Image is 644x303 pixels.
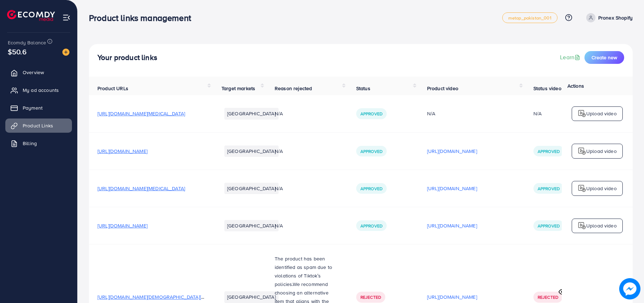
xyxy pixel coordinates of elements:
span: N/A [275,222,283,229]
li: [GEOGRAPHIC_DATA] [224,108,279,119]
span: Approved [538,148,560,154]
a: Pronex Shopify [583,13,633,22]
p: Pronex Shopify [598,13,633,22]
span: Approved [360,186,382,192]
p: Upload video [586,221,617,230]
li: [GEOGRAPHIC_DATA] [224,183,279,194]
a: Overview [5,65,72,79]
img: image [619,278,640,299]
img: logo [578,221,586,230]
span: [URL][DOMAIN_NAME][MEDICAL_DATA] [97,185,185,192]
span: Actions [567,82,584,89]
span: Payment [23,104,43,111]
li: [GEOGRAPHIC_DATA] [224,220,279,231]
img: logo [578,147,586,155]
span: Billing [23,140,37,147]
li: [GEOGRAPHIC_DATA] [224,145,279,157]
span: Approved [538,186,560,192]
span: N/A [275,185,283,192]
span: Approved [538,223,560,229]
span: Overview [23,69,44,76]
p: [URL][DOMAIN_NAME] [427,293,477,301]
div: N/A [427,110,516,117]
span: Approved [360,223,382,229]
span: Product URLs [97,85,128,92]
span: N/A [275,148,283,155]
a: metap_pakistan_001 [502,12,558,23]
p: [URL][DOMAIN_NAME] [427,147,477,155]
span: Status [356,85,370,92]
span: [URL][DOMAIN_NAME][MEDICAL_DATA] [97,110,185,117]
span: Approved [360,111,382,117]
span: Ecomdy Balance [8,39,46,46]
img: image [62,49,69,56]
p: Upload video [586,109,617,118]
a: Learn [560,53,582,61]
span: Product Links [23,122,53,129]
img: logo [578,109,586,118]
img: logo [7,10,55,21]
span: Rejected [360,294,381,300]
a: Payment [5,101,72,115]
p: [URL][DOMAIN_NAME] [427,184,477,193]
span: $50.6 [8,46,27,57]
span: [URL][DOMAIN_NAME][DEMOGRAPHIC_DATA][DEMOGRAPHIC_DATA] [97,293,252,301]
p: [URL][DOMAIN_NAME] [427,221,477,230]
a: Product Links [5,119,72,133]
a: My ad accounts [5,83,72,97]
span: [URL][DOMAIN_NAME] [97,148,147,155]
span: [URL][DOMAIN_NAME] [97,222,147,229]
span: Reason rejected [275,85,312,92]
h4: Your product links [97,53,157,62]
div: N/A [533,110,542,117]
span: My ad accounts [23,87,59,94]
span: Rejected [538,294,558,300]
span: Status video [533,85,561,92]
span: Target markets [222,85,255,92]
li: [GEOGRAPHIC_DATA] [224,291,279,303]
span: N/A [275,110,283,117]
button: Create new [584,51,624,64]
span: Approved [360,148,382,154]
a: Billing [5,136,72,150]
p: Upload video [586,147,617,155]
p: Upload video [586,184,617,193]
img: menu [62,13,71,22]
span: Product video [427,85,458,92]
img: logo [578,184,586,193]
span: metap_pakistan_001 [508,16,551,20]
span: Create new [592,54,617,61]
h3: Product links management [89,13,197,23]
